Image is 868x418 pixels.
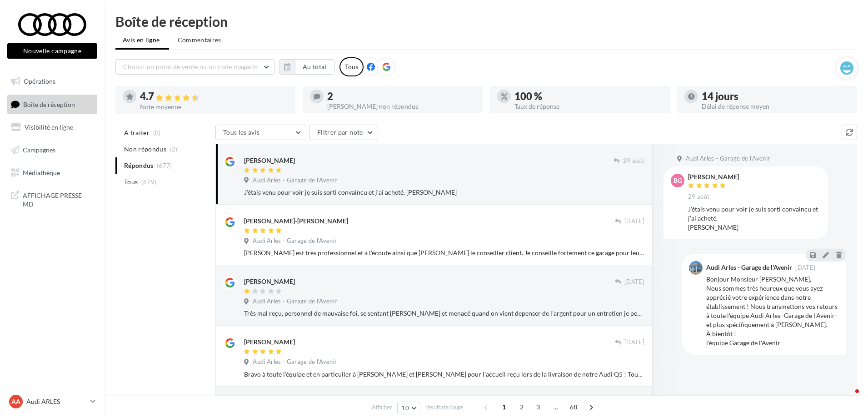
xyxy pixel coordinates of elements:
span: 2 [514,400,529,414]
span: 29 août [688,193,709,201]
div: [PERSON_NAME] [244,277,295,286]
a: Opérations [5,72,99,91]
div: 100 % [514,91,663,101]
div: [PERSON_NAME] non répondus [327,103,475,110]
div: Très mal reçu, personnel de mauvaise foi, se sentant [PERSON_NAME] et menacé quand on vient depen... [244,309,644,318]
div: Bravo à toute l’équipe et en particulier à [PERSON_NAME] et [PERSON_NAME] pour l’accueil reçu lor... [244,370,644,379]
button: Tous les avis [215,125,306,140]
span: Audi Arles - Garage de l'Avenir [253,176,337,185]
iframe: Intercom live chat [837,387,859,409]
div: 14 jours [702,91,850,101]
div: [PERSON_NAME] [244,156,295,165]
span: 29 août [623,157,644,165]
span: Audi Arles - Garage de l'Avenir [686,155,770,163]
a: Médiathèque [5,163,99,182]
button: Filtrer par note [309,125,378,140]
span: Choisir un point de vente ou un code magasin [123,63,258,71]
button: Au total [295,59,334,75]
div: Tous [339,57,364,76]
span: 1 [497,400,511,414]
div: Audi Arles - Garage de l'Avenir [706,264,792,271]
span: 68 [566,400,581,414]
button: Au total [279,59,334,75]
span: Opérations [24,77,55,85]
div: J’étais venu pour voir je suis sorti convaincu et j’ai acheté. [PERSON_NAME] [688,205,821,232]
div: Boîte de réception [115,15,857,28]
div: [PERSON_NAME] [688,174,739,180]
div: 2 [327,91,475,101]
span: Audi Arles - Garage de l'Avenir [253,237,337,245]
span: Boîte de réception [23,100,75,108]
span: AA [11,397,20,406]
span: 10 [401,404,409,412]
span: [DATE] [624,338,644,347]
div: [PERSON_NAME]-[PERSON_NAME] [244,217,348,226]
button: 10 [397,402,420,414]
span: AFFICHAGE PRESSE MD [23,189,94,209]
button: Nouvelle campagne [7,43,97,59]
div: Bonjour Monsieur [PERSON_NAME], Nous sommes très heureux que vous ayez apprécié votre expérience ... [706,275,839,347]
span: Audi Arles - Garage de l'Avenir [253,297,337,306]
span: Non répondus [124,145,166,154]
span: résultats/page [425,403,463,412]
span: A traiter [124,128,150,137]
div: Taux de réponse [514,103,663,110]
span: [DATE] [795,265,815,271]
div: Délai de réponse moyen [702,103,850,110]
button: Choisir un point de vente ou un code magasin [115,59,274,75]
a: AFFICHAGE PRESSE MD [5,186,99,212]
div: J’étais venu pour voir je suis sorti convaincu et j’ai acheté. [PERSON_NAME] [244,188,644,197]
span: ... [549,400,563,414]
span: Tous les avis [223,128,260,136]
span: 3 [531,400,545,414]
span: Visibilité en ligne [25,123,73,131]
a: Boîte de réception [5,95,99,114]
span: (0) [153,129,161,136]
div: [PERSON_NAME] [244,337,295,347]
span: Médiathèque [23,168,60,176]
div: 4.7 [140,91,288,102]
div: Note moyenne [140,104,288,110]
p: Audi ARLES [26,397,87,406]
span: Audi Arles - Garage de l'Avenir [253,358,337,366]
span: BG [673,176,682,185]
a: AA Audi ARLES [7,393,97,410]
div: [PERSON_NAME] est très professionnel et à l'écoute ainsi que [PERSON_NAME] le conseiller client. ... [244,248,644,257]
span: (679) [141,178,157,186]
a: Campagnes [5,141,99,160]
span: Afficher [372,403,392,412]
span: Tous [124,177,138,186]
span: Campagnes [23,146,55,154]
span: Commentaires [178,35,221,45]
span: (2) [170,146,178,153]
span: [DATE] [624,278,644,286]
a: Visibilité en ligne [5,118,99,137]
span: [DATE] [624,217,644,226]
